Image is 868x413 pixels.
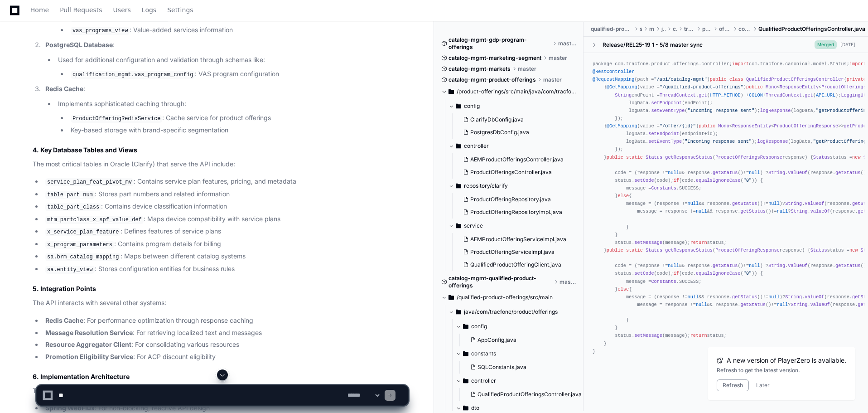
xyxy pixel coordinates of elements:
[649,25,654,33] span: main
[757,139,788,144] span: logResponse
[477,364,526,371] span: SQLConstants.java
[456,101,461,112] svg: Directory
[457,294,553,301] span: /qualified-product-offerings/src/main
[45,316,83,324] strong: Redis Cache
[791,209,807,214] span: String
[593,60,859,355] div: package com. . . . ; com. . . . ; com. . . . . ; com. . . . . ; com. . . . . ; com. . . . . ; com...
[777,302,788,307] span: null
[651,185,676,191] span: Constants
[805,92,813,98] span: get
[43,251,408,262] li: : Maps between different catalog systems
[456,180,461,191] svg: Directory
[648,131,679,136] span: setEndpoint
[470,156,564,163] span: AEMProductOfferingsController.java
[847,77,866,82] span: private
[60,7,102,13] span: Pull Requests
[615,92,632,98] span: String
[648,139,682,144] span: setEventType
[732,294,757,300] span: getStatus
[696,178,741,183] span: equalsIgnoreCase
[459,166,571,179] button: ProductOfferingsController.java
[743,178,752,183] span: "0"
[448,179,577,193] button: repository/clarify
[68,69,408,80] li: : VAS program configuration
[456,141,461,151] svg: Directory
[45,216,144,224] code: mtm_partclass_x_spf_value_def
[690,240,707,245] span: return
[459,113,571,126] button: ClarifyDbConfig.java
[701,61,729,67] span: controller
[617,193,629,199] span: else
[805,201,824,206] span: valueOf
[456,346,591,361] button: constants
[626,61,648,67] span: tracfone
[448,305,584,319] button: java/com/tracfone/product/offerings
[813,61,827,67] span: model
[463,321,468,332] svg: Directory
[679,279,699,284] span: SUCCESS
[768,294,780,300] span: null
[696,209,707,214] span: null
[713,170,738,175] span: getStatus
[456,306,461,317] svg: Directory
[679,185,699,191] span: SUCCESS
[459,246,571,258] button: ProductOfferingServiceImpl.java
[626,248,643,253] span: static
[816,92,835,98] span: API_URL
[715,248,802,253] span: response
[788,263,807,268] span: valueOf
[646,248,662,253] span: Status
[768,263,785,268] span: String
[71,115,162,123] code: ProductOfferingRedisService
[634,240,662,245] span: setMessage
[835,170,860,175] span: getStatus
[738,25,751,33] span: controller
[45,329,133,336] strong: Message Resolution Service
[593,69,634,74] span: @RestController
[690,333,707,338] span: return
[696,302,707,307] span: null
[651,108,685,113] span: setEventType
[732,201,757,206] span: getStatus
[45,40,408,50] p: :
[785,61,810,67] span: canonical
[830,61,847,67] span: Status
[71,71,195,79] code: qualification_mgmt.vas_program_config
[43,176,408,187] li: : Contains service plan features, pricing, and metadata
[777,209,788,214] span: null
[674,271,679,276] span: if
[785,201,802,206] span: String
[518,65,536,73] span: master
[45,41,113,49] strong: PostgreSQL Database
[464,308,558,316] span: java/com/tracfone/product/offerings
[441,290,577,305] button: /qualified-product-offerings/src/main
[142,7,156,13] span: Logs
[646,155,662,160] span: Status
[456,220,461,231] svg: Directory
[33,159,408,170] p: The most critical tables in Oracle (Clarify) that serve the API include:
[732,123,771,129] span: ResponseEntity
[448,36,551,51] span: catalog-mgmt-gdp-program-offerings
[710,92,741,98] span: HTTP_METHOD
[785,294,802,300] span: String
[607,248,623,253] span: public
[665,155,713,160] span: getResponseStatus
[43,239,408,250] li: : Contains program details for billing
[470,209,562,216] span: ProductOfferingRepositoryImpl.java
[43,352,408,362] li: : For ACP discount eligibility
[766,92,802,98] span: ThreadContext
[43,316,408,326] li: : For performance optimization through response caching
[813,155,830,160] span: Status
[717,379,749,391] button: Refresh
[456,319,591,334] button: config
[448,292,454,303] svg: Directory
[699,92,707,98] span: get
[741,209,766,214] span: getStatus
[774,123,839,129] span: ProductOfferingResponse
[607,155,623,160] span: public
[459,126,571,139] button: PostgresDbConfig.java
[470,248,555,256] span: ProductOfferingServiceImpl.java
[43,328,408,338] li: : For retrieving localized text and messages
[617,287,629,292] span: else
[607,84,637,90] span: @GetMapping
